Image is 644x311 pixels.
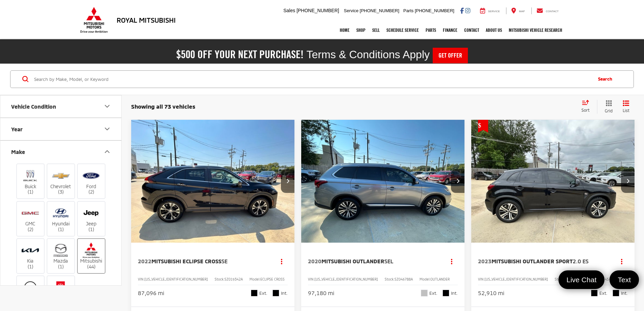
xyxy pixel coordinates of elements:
a: Home [336,22,353,39]
span: Int. [451,290,458,296]
a: Mitsubishi Vehicle Research [505,22,566,39]
span: Contact [546,10,558,13]
span: Terms & Conditions Apply [306,48,430,61]
span: 2023 [478,258,492,264]
div: Year [103,125,111,133]
input: Search by Make, Model, or Keyword [33,71,591,87]
span: Text [614,275,634,284]
label: Nissan (13) [17,280,44,307]
span: SZ019342A [224,277,243,281]
button: YearYear [0,118,122,140]
div: Make [103,148,111,156]
a: 2022 Mitsubishi Eclipse Cross SE2022 Mitsubishi Eclipse Cross SE2022 Mitsubishi Eclipse Cross SE2... [131,120,295,243]
span: SZ046788A [395,277,413,281]
img: Royal Mitsubishi in Baton Rouge, LA) [82,168,100,183]
span: Silver [421,290,428,296]
span: Stock: [215,277,224,281]
a: 2022Mitsubishi Eclipse CrossSE [138,258,269,265]
a: Live Chat [558,270,605,289]
div: 2023 Mitsubishi Outlander Sport 2.0 ES 0 [471,120,635,243]
button: Next image [621,169,635,193]
span: Labrador Black Pearl [251,290,258,296]
label: Jeep (1) [78,205,105,232]
label: Buick (1) [17,168,44,195]
span: [PHONE_NUMBER] [296,8,339,13]
a: Schedule Service: Opens in a new tab [383,22,422,39]
a: 2020 Mitsubishi Outlander SEL2020 Mitsubishi Outlander SEL2020 Mitsubishi Outlander SEL2020 Mitsu... [301,120,465,243]
button: Actions [276,255,288,267]
span: VIN: [308,277,314,281]
img: Royal Mitsubishi in Baton Rouge, LA) [82,205,100,221]
a: 2023 Mitsubishi Outlander Sport 2.0 ES2023 Mitsubishi Outlander Sport 2.0 ES2023 Mitsubishi Outla... [471,120,635,243]
a: Instagram: Click to visit our Instagram page [465,8,470,13]
span: Grid [605,108,613,114]
a: Facebook: Click to visit our Facebook page [460,8,464,13]
img: Royal Mitsubishi in Baton Rouge, LA) [51,242,70,258]
div: 87,096 mi [138,289,164,297]
span: [US_VEHICLE_IDENTIFICATION_NUMBER] [314,277,378,281]
span: [US_VEHICLE_IDENTIFICATION_NUMBER] [484,277,548,281]
span: 2.0 ES [573,258,589,264]
label: Chevrolet (3) [47,168,75,195]
span: SEL [384,258,393,264]
button: Grid View [597,100,618,114]
h3: Royal Mitsubishi [117,16,176,24]
div: Make [11,149,25,155]
a: Service [475,7,505,14]
img: Royal Mitsubishi in Baton Rouge, LA) [51,280,70,295]
img: 2023 Mitsubishi Outlander Sport 2.0 ES [471,120,635,243]
span: 2020 [308,258,321,264]
span: Service [344,8,358,13]
img: Mitsubishi [79,7,109,33]
span: Labrador Black Pearl [591,290,598,296]
a: Finance [439,22,461,39]
span: Stock: [385,277,395,281]
div: 52,910 mi [478,289,504,297]
span: Sort [581,108,590,112]
a: 2023Mitsubishi Outlander Sport2.0 ES [478,258,609,265]
img: Royal Mitsubishi in Baton Rouge, LA) [21,168,40,183]
a: Sell [369,22,383,39]
span: OS45-B [600,277,613,281]
span: ECLIPSE CROSS [260,277,285,281]
button: Actions [446,255,458,267]
span: Black [272,290,279,296]
span: [US_VEHICLE_IDENTIFICATION_NUMBER] [144,277,208,281]
span: Model: [420,277,430,281]
label: Kia (1) [17,242,44,270]
span: VIN: [478,277,484,281]
span: List [623,108,629,113]
div: 2022 Mitsubishi Eclipse Cross SE 0 [131,120,295,243]
span: dropdown dots [451,259,452,264]
img: Royal Mitsubishi in Baton Rouge, LA) [51,205,70,221]
span: Ext. [259,290,267,296]
span: Black [613,290,619,296]
label: Hyundai (1) [47,205,75,232]
span: Mitsubishi Outlander Sport [492,258,573,264]
a: Text [610,270,639,289]
div: 97,180 mi [308,289,334,297]
span: Parts [403,8,413,13]
label: GMC (2) [17,205,44,232]
span: OUTLANDER [430,277,450,281]
span: VIN: [138,277,144,281]
button: MakeMake [0,141,122,163]
span: dropdown dots [621,259,622,264]
span: Int. [281,290,288,296]
span: dropdown dots [281,259,282,264]
button: Actions [616,255,628,267]
div: 2020 Mitsubishi Outlander SEL 0 [301,120,465,243]
img: Royal Mitsubishi in Baton Rouge, LA) [51,168,70,183]
span: Sales [283,8,295,13]
label: Ford (2) [78,168,105,195]
a: Shop [353,22,369,39]
a: Contact [531,7,564,14]
div: Vehicle Condition [11,103,56,110]
span: Ext. [429,290,437,296]
h2: $500 off your next purchase! [176,50,304,59]
span: [PHONE_NUMBER] [415,8,454,13]
a: About Us [482,22,505,39]
a: Map [506,7,530,14]
a: Parts: Opens in a new tab [422,22,439,39]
